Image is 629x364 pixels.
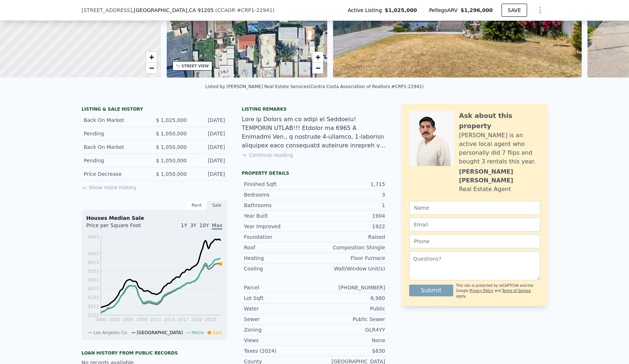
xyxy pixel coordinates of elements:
[244,212,314,219] div: Year Built
[82,7,132,14] span: [STREET_ADDRESS]
[205,84,424,89] div: Listed by [PERSON_NAME] Real Estate Services (Contra Costa Association of Realtors #CRP1-22941)
[84,116,149,124] div: Back On Market
[156,158,187,163] span: $ 1,050,000
[409,234,540,248] input: Phone
[242,106,387,112] div: Listing remarks
[459,111,540,131] div: Ask about this property
[88,277,99,282] tspan: $453
[460,7,493,13] span: $1,296,000
[314,284,385,291] div: [PHONE_NUMBER]
[88,234,99,240] tspan: $843
[109,317,120,322] tspan: 2003
[156,117,187,123] span: $ 1,025,000
[146,52,157,63] a: Zoom in
[193,116,225,124] div: [DATE]
[385,7,417,14] span: $1,025,000
[149,52,154,62] span: +
[178,317,189,322] tspan: 2017
[459,167,540,185] div: [PERSON_NAME] [PERSON_NAME]
[314,212,385,219] div: 1904
[456,283,540,299] div: This site is protected by reCAPTCHA and the Google and apply.
[156,144,187,150] span: $ 1,050,000
[190,222,196,228] span: 3Y
[213,330,222,335] span: Sale
[86,222,154,233] div: Price per Square Foot
[316,52,320,62] span: +
[84,130,149,137] div: Pending
[314,265,385,272] div: Wall/Window Unit(s)
[244,316,314,323] div: Sewer
[312,52,323,63] a: Zoom in
[88,260,99,265] tspan: $613
[150,317,161,322] tspan: 2011
[244,347,314,355] div: Taxes (2024)
[149,63,154,72] span: −
[82,106,227,114] div: LISTING & SALE HISTORY
[88,286,99,291] tspan: $373
[242,170,387,176] div: Property details
[156,131,187,136] span: $ 1,050,000
[207,201,227,210] div: Sale
[187,7,214,13] span: , CA 91205
[191,317,202,322] tspan: 2020
[88,269,99,274] tspan: $533
[88,251,99,256] tspan: $693
[502,289,531,293] a: Terms of Service
[314,294,385,302] div: 6,980
[94,330,128,335] span: Los Angeles Co.
[459,185,511,194] div: Real Estate Agent
[242,151,293,159] button: Continue reading
[244,233,314,241] div: Foundation
[84,157,149,164] div: Pending
[181,222,187,228] span: 1Y
[314,244,385,251] div: Composition Shingle
[470,289,493,293] a: Privacy Policy
[217,7,236,13] span: CCAOR
[182,63,209,69] div: STREET VIEW
[123,317,134,322] tspan: 2005
[244,254,314,262] div: Heating
[146,63,157,74] a: Zoom out
[86,214,222,222] div: Houses Median Sale
[314,347,385,355] div: $830
[244,191,314,198] div: Bedrooms
[193,170,225,178] div: [DATE]
[88,295,99,300] tspan: $293
[314,326,385,333] div: GLR4YY
[316,63,320,72] span: −
[82,350,227,356] div: Loan history from public records
[193,143,225,151] div: [DATE]
[244,305,314,312] div: Water
[199,222,209,228] span: 10Y
[242,115,387,150] div: Lore ip Dolors am co adipi el Seddoeiu! TEMPORIN UTLAB!!! Etdolor ma 6965 A Enimadmi Ven., q nost...
[237,7,272,13] span: # CRP1-22941
[314,254,385,262] div: Floor Furnace
[244,326,314,333] div: Zoning
[459,131,540,166] div: [PERSON_NAME] is an active local agent who personally did 7 flips and bought 3 rentals this year.
[244,223,314,230] div: Year Improved
[244,337,314,344] div: Views
[156,171,187,177] span: $ 1,050,000
[212,222,222,230] span: Max
[533,3,547,17] button: Show Options
[215,7,274,14] div: ( )
[502,4,527,17] button: SAVE
[409,201,540,215] input: Name
[95,317,107,322] tspan: 2000
[164,317,175,322] tspan: 2014
[348,7,385,14] span: Active Listing
[82,181,137,191] button: Show more history
[429,7,461,14] span: Pellego ARV
[314,191,385,198] div: 3
[137,330,183,335] span: [GEOGRAPHIC_DATA]
[409,218,540,232] input: Email
[244,202,314,209] div: Bathrooms
[314,223,385,230] div: 1922
[186,201,207,210] div: Rent
[409,285,453,296] button: Submit
[88,313,99,318] tspan: $133
[244,294,314,302] div: Lot Sqft
[314,316,385,323] div: Public Sewer
[137,317,148,322] tspan: 2008
[244,244,314,251] div: Roof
